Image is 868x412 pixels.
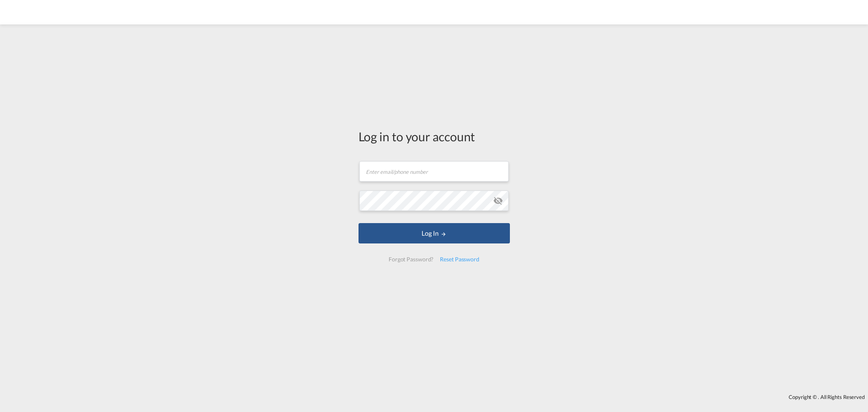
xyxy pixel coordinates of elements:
[359,223,510,243] button: LOGIN
[437,252,483,267] div: Reset Password
[359,161,509,182] input: Enter email/phone number
[493,196,503,206] md-icon: icon-eye-off
[385,252,437,267] div: Forgot Password?
[359,128,510,145] div: Log in to your account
